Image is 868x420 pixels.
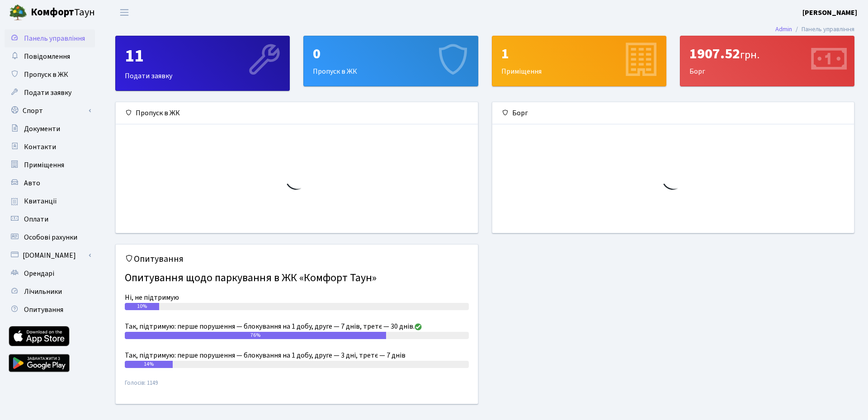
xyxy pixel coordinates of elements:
[125,268,469,288] h4: Опитування щодо паркування в ЖК «Комфорт Таун»
[689,45,845,62] div: 1907.52
[5,120,95,138] a: Документи
[802,7,857,18] a: [PERSON_NAME]
[792,24,854,34] li: Панель управління
[24,287,62,297] span: Лічильники
[304,36,477,86] div: Пропуск в ЖК
[24,269,54,278] span: Орендарі
[125,292,469,303] div: Ні, не підтримую
[125,332,386,339] div: 76%
[24,70,68,80] span: Пропуск в ЖК
[9,4,27,22] img: logo.png
[24,305,63,315] span: Опитування
[125,361,173,368] div: 14%
[5,246,95,264] a: [DOMAIN_NAME]
[680,36,854,86] div: Борг
[125,379,469,395] small: Голосів: 1149
[5,156,95,174] a: Приміщення
[802,8,857,18] b: [PERSON_NAME]
[492,36,666,86] div: Приміщення
[125,303,159,310] div: 10%
[24,52,70,61] span: Повідомлення
[31,5,74,19] b: Комфорт
[303,36,478,86] a: 0Пропуск в ЖК
[5,174,95,192] a: Авто
[5,138,95,156] a: Контакти
[115,36,290,91] a: 11Подати заявку
[24,124,60,134] span: Документи
[116,102,478,124] div: Пропуск в ЖК
[5,66,95,84] a: Пропуск в ЖК
[5,301,95,319] a: Опитування
[5,102,95,120] a: Спорт
[740,47,759,63] span: грн.
[24,214,48,224] span: Оплати
[116,36,289,90] div: Подати заявку
[24,196,57,206] span: Квитанції
[113,5,136,20] button: Переключити навігацію
[5,228,95,246] a: Особові рахунки
[24,142,56,152] span: Контакти
[24,232,77,242] span: Особові рахунки
[125,45,280,67] div: 11
[24,160,64,170] span: Приміщення
[492,102,854,124] div: Борг
[5,29,95,47] a: Панель управління
[24,88,71,98] span: Подати заявку
[31,5,95,20] span: Таун
[5,264,95,283] a: Орендарі
[762,20,868,39] nav: breadcrumb
[125,350,469,361] div: Так, підтримую: перше порушення — блокування на 1 добу, друге — 3 дні, третє — 7 днів
[125,321,469,332] div: Так, підтримую: перше порушення — блокування на 1 добу, друге — 7 днів, третє — 30 днів.
[24,33,85,43] span: Панель управління
[492,36,666,86] a: 1Приміщення
[5,84,95,102] a: Подати заявку
[24,178,40,188] span: Авто
[125,254,469,264] h5: Опитування
[501,45,657,62] div: 1
[5,47,95,66] a: Повідомлення
[5,192,95,210] a: Квитанції
[5,283,95,301] a: Лічильники
[775,24,792,34] a: Admin
[5,210,95,228] a: Оплати
[313,45,468,62] div: 0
